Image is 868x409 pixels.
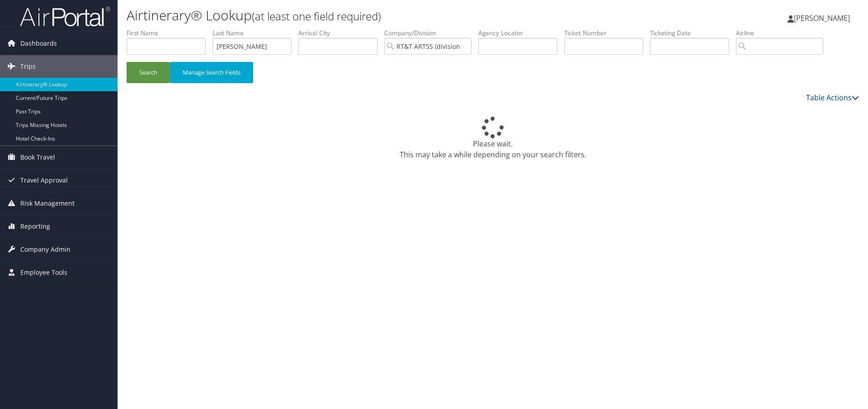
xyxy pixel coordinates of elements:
[127,6,615,25] h1: Airtinerary® Lookup
[20,169,68,192] span: Travel Approval
[564,28,650,38] label: Ticket Number
[127,117,859,160] div: Please wait. This may take a while depending on your search filters.
[252,9,381,24] small: (at least one field required)
[212,28,298,38] label: Last Name
[478,28,564,38] label: Agency Locator
[384,28,478,38] label: Company/Division
[20,192,75,215] span: Risk Management
[20,6,110,27] img: airportal-logo.png
[20,32,57,55] span: Dashboards
[20,215,50,238] span: Reporting
[20,146,55,169] span: Book Travel
[127,62,170,83] button: Search
[736,28,830,38] label: Airline
[170,62,253,83] button: Manage Search Fields
[788,5,859,32] a: [PERSON_NAME]
[20,238,71,261] span: Company Admin
[806,93,859,103] a: Table Actions
[127,28,212,38] label: First Name
[20,261,67,284] span: Employee Tools
[298,28,384,38] label: Arrival City
[20,55,36,78] span: Trips
[650,28,736,38] label: Ticketing Date
[794,13,850,23] span: [PERSON_NAME]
